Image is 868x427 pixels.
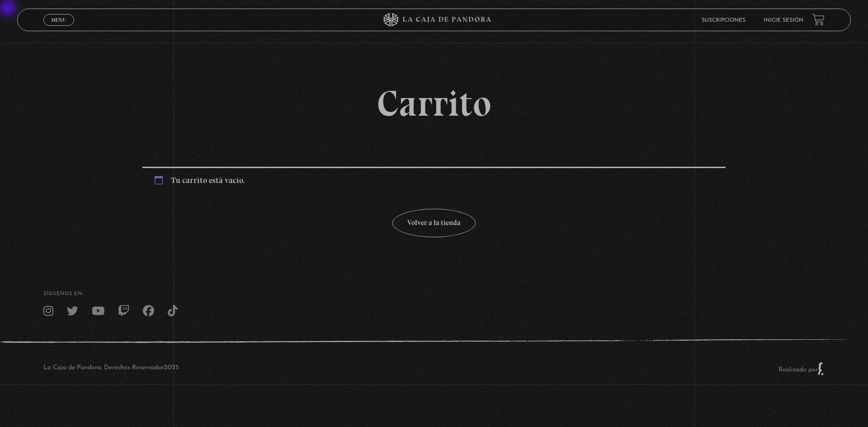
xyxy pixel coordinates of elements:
[392,209,476,237] a: Volver a la tienda
[142,167,726,192] div: Tu carrito está vacío.
[702,18,745,23] a: Suscripciones
[764,18,803,23] a: Inicie sesión
[812,14,825,26] a: View your shopping cart
[778,366,825,373] a: Realizado por
[43,362,179,375] p: La Caja de Pandora, Derechos Reservados 2025
[48,25,70,31] span: Cerrar
[43,291,825,296] h4: SÍguenos en:
[142,85,726,122] h1: Carrito
[51,17,66,23] span: Menu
